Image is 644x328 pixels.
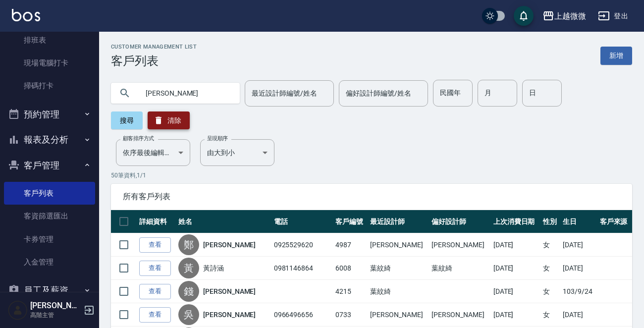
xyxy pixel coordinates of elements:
a: 新增 [600,47,632,65]
td: [DATE] [491,280,540,303]
a: [PERSON_NAME] [203,286,256,296]
td: [PERSON_NAME] [429,233,490,257]
input: 搜尋關鍵字 [139,80,232,107]
td: 葉紋綺 [429,257,490,280]
button: 搜尋 [111,111,143,129]
th: 姓名 [176,210,271,233]
button: 上越微微 [538,6,590,26]
div: 吳 [178,304,199,325]
button: 清除 [148,111,190,129]
td: 0966496656 [271,303,333,327]
button: save [514,6,534,26]
a: 排班表 [4,29,95,52]
td: 0925529620 [271,233,333,257]
td: 女 [540,233,560,257]
button: 報表及分析 [4,127,95,153]
a: 卡券管理 [4,228,95,251]
a: 客資篩選匯出 [4,205,95,227]
div: 錢 [178,281,199,302]
a: [PERSON_NAME] [203,240,256,250]
td: 4215 [333,280,368,303]
td: [PERSON_NAME] [368,233,429,257]
a: 黃詩涵 [203,263,224,273]
div: 由大到小 [200,139,274,166]
a: 客戶列表 [4,182,95,205]
td: [PERSON_NAME] [368,303,429,327]
th: 客戶編號 [333,210,368,233]
button: 員工及薪資 [4,277,95,303]
th: 生日 [560,210,597,233]
td: 葉紋綺 [368,257,429,280]
a: 現場電腦打卡 [4,52,95,74]
th: 電話 [271,210,333,233]
a: 查看 [139,237,171,253]
th: 客戶來源 [597,210,632,233]
th: 詳細資料 [137,210,176,233]
td: 女 [540,280,560,303]
button: 登出 [594,7,632,25]
th: 最近設計師 [368,210,429,233]
td: [DATE] [560,303,597,327]
h2: Customer Management List [111,44,197,50]
td: [PERSON_NAME] [429,303,490,327]
span: 所有客戶列表 [123,192,620,202]
td: 女 [540,257,560,280]
td: 0733 [333,303,368,327]
label: 顧客排序方式 [123,135,154,142]
td: [DATE] [560,233,597,257]
td: 6008 [333,257,368,280]
td: 女 [540,303,560,327]
div: 上越微微 [554,10,586,22]
a: 掃碼打卡 [4,74,95,97]
p: 50 筆資料, 1 / 1 [111,171,632,180]
img: Logo [12,9,40,21]
td: [DATE] [491,257,540,280]
img: Person [8,300,28,320]
td: [DATE] [491,233,540,257]
td: 0981146864 [271,257,333,280]
a: 查看 [139,261,171,276]
td: [DATE] [491,303,540,327]
th: 偏好設計師 [429,210,490,233]
p: 高階主管 [30,311,81,320]
h5: [PERSON_NAME] [30,301,81,311]
a: 入金管理 [4,251,95,273]
td: 103/9/24 [560,280,597,303]
td: [DATE] [560,257,597,280]
th: 上次消費日期 [491,210,540,233]
div: 依序最後編輯時間 [116,139,190,166]
h3: 客戶列表 [111,54,197,68]
button: 預約管理 [4,102,95,127]
div: 鄭 [178,234,199,255]
th: 性別 [540,210,560,233]
div: 黃 [178,258,199,278]
a: 查看 [139,284,171,299]
button: 客戶管理 [4,153,95,178]
a: [PERSON_NAME] [203,310,256,320]
td: 4987 [333,233,368,257]
td: 葉紋綺 [368,280,429,303]
label: 呈現順序 [207,135,228,142]
a: 查看 [139,307,171,323]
